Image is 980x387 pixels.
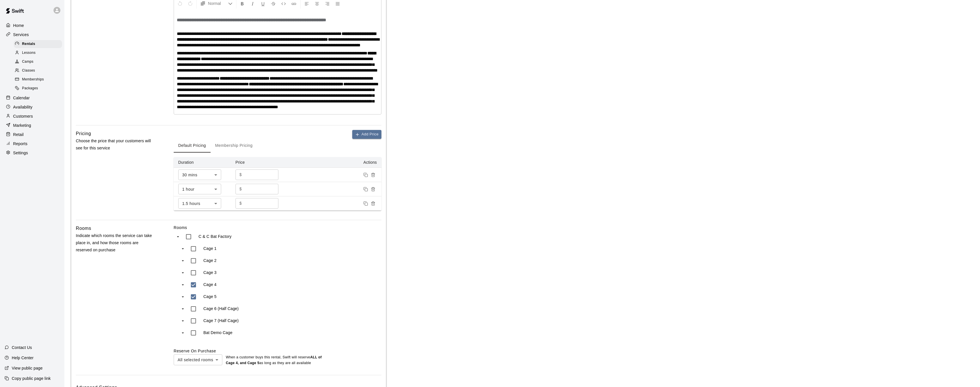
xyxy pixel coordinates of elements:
[14,66,64,75] a: Classes
[22,86,38,91] span: Packages
[203,258,217,263] p: Cage 2
[14,40,64,48] a: Rentals
[14,49,62,57] div: Lessons
[5,94,60,102] a: Calendar
[174,354,222,365] div: All selected rooms
[369,200,377,207] button: Remove price
[288,157,381,168] th: Actions
[174,231,288,339] ul: swift facility view
[14,40,62,48] div: Rentals
[199,234,231,239] p: C & C Bat Factory
[13,132,24,137] p: Retail
[203,270,217,275] p: Cage 3
[12,355,33,361] p: Help Center
[14,58,64,66] a: Camps
[178,198,221,209] div: 1.5 hours
[76,225,91,232] h6: Rooms
[12,345,32,350] p: Contact Us
[12,365,43,371] p: View public page
[239,172,242,178] p: $
[14,67,62,75] div: Classes
[178,169,221,180] div: 30 mins
[203,282,217,287] p: Cage 4
[174,349,216,353] label: Reserve On Purchase
[174,225,381,230] label: Rooms
[14,48,64,57] a: Lessons
[5,21,60,30] a: Home
[239,186,242,192] p: $
[22,59,33,65] span: Camps
[14,58,62,66] div: Camps
[76,232,155,254] p: Indicate which rooms the service can take place in, and how those rooms are reserved on purchase
[13,113,33,119] p: Customers
[22,41,35,47] span: Rentals
[362,200,369,207] button: Duplicate price
[13,32,29,37] p: Services
[239,200,242,206] p: $
[352,130,381,139] button: Add Price
[5,130,60,139] a: Retail
[226,355,322,365] b: ALL of Cage 4, and Cage 5
[13,150,28,156] p: Settings
[369,171,377,179] button: Remove price
[22,50,36,56] span: Lessons
[22,77,44,82] span: Memberships
[5,121,60,130] a: Marketing
[14,75,64,84] a: Memberships
[203,330,233,335] p: Bat Demo Cage
[5,30,60,39] a: Services
[76,137,155,152] p: Choose the price that your customers will see for this service
[76,130,91,137] h6: Pricing
[211,139,257,153] button: Membership Pricing
[13,23,24,28] p: Home
[231,157,288,168] th: Price
[13,95,30,101] p: Calendar
[14,76,62,84] div: Memberships
[362,171,369,179] button: Duplicate price
[203,306,239,311] p: Cage 6 (Half Cage)
[13,141,27,147] p: Reports
[174,139,211,153] button: Default Pricing
[203,246,217,251] p: Cage 1
[5,103,60,111] a: Availability
[174,157,231,168] th: Duration
[362,185,369,193] button: Duplicate price
[369,185,377,193] button: Remove price
[22,68,35,74] span: Classes
[14,84,64,93] a: Packages
[203,318,239,323] p: Cage 7 (Half Cage)
[5,139,60,148] a: Reports
[14,84,62,92] div: Packages
[13,123,31,128] p: Marketing
[13,104,33,110] p: Availability
[208,1,228,6] span: Normal
[12,376,51,381] p: Copy public page link
[203,294,217,299] p: Cage 5
[5,149,60,157] a: Settings
[178,184,221,194] div: 1 hour
[5,112,60,121] a: Customers
[226,355,326,366] p: When a customer buys this rental , Swift will reserve as long as they are all available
